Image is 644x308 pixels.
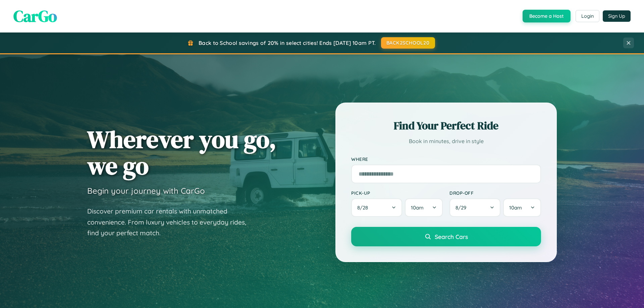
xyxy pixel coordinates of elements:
button: Login [576,10,599,22]
h1: Wherever you go, we go [87,126,276,179]
span: 8 / 28 [357,204,371,211]
span: 10am [411,204,424,211]
p: Book in minutes, drive in style [351,136,541,146]
p: Discover premium car rentals with unmatched convenience. From luxury vehicles to everyday rides, ... [87,206,255,239]
button: 10am [503,198,541,217]
span: 10am [509,204,522,211]
span: Search Cars [435,233,468,240]
button: 10am [405,198,443,217]
span: 8 / 29 [455,204,470,211]
label: Where [351,156,541,162]
h2: Find Your Perfect Ride [351,118,541,133]
span: CarGo [13,5,57,27]
button: Sign Up [603,10,631,22]
button: Become a Host [523,10,571,22]
label: Drop-off [449,190,541,196]
button: 8/28 [351,198,402,217]
h3: Begin your journey with CarGo [87,186,205,196]
span: Back to School savings of 20% in select cities! Ends [DATE] 10am PT. [199,40,376,46]
button: 8/29 [449,198,500,217]
label: Pick-up [351,190,443,196]
button: Search Cars [351,227,541,246]
button: BACK2SCHOOL20 [381,37,435,49]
